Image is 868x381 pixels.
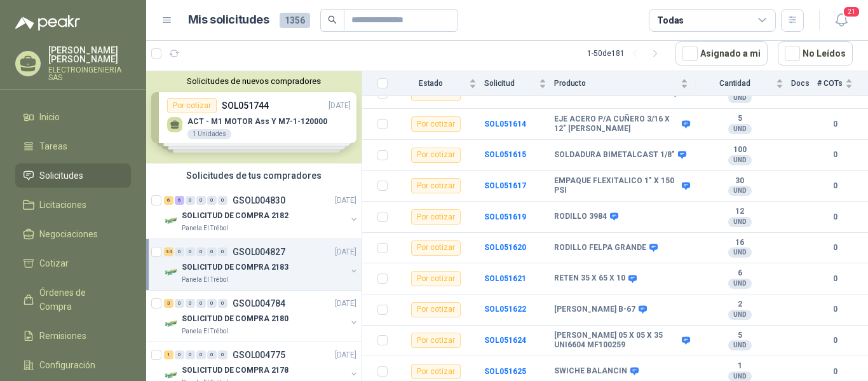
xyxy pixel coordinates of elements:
b: SOLDADURA BIMETALCAST 1/8" [554,150,675,160]
div: UND [728,310,752,320]
span: Solicitudes [39,169,83,183]
div: 6 [164,196,173,205]
div: UND [728,340,752,350]
div: 0 [207,196,217,205]
div: Por cotizar [411,240,461,256]
a: Órdenes de Compra [15,281,131,319]
img: Logo peakr [15,15,80,31]
a: SOL051615 [484,150,526,159]
a: SOL051622 [484,305,526,314]
div: 0 [218,299,227,308]
b: SWICHE BALANCIN [554,366,627,377]
p: SOLICITUD DE COMPRA 2178 [182,364,288,377]
div: 0 [196,299,206,308]
b: RETEN 35 X 65 X 10 [554,274,625,284]
b: 0 [817,335,853,347]
a: Remisiones [15,324,131,348]
div: 0 [175,350,184,359]
p: Panela El Trébol [182,275,228,285]
div: UND [728,279,752,289]
b: RODILLO 3984 [554,212,607,222]
b: RODILLO FELPA GRANDE [554,243,646,253]
div: Por cotizar [411,116,461,132]
b: 0 [817,242,853,254]
span: 21 [843,6,860,18]
p: SOLICITUD DE COMPRA 2180 [182,313,288,325]
span: # COTs [817,79,843,88]
b: 0 [817,118,853,130]
div: 0 [196,247,206,256]
a: Cotizar [15,251,131,275]
b: 0 [817,303,853,315]
b: EMPAQUE FLEXITALICO 1" X 150 PSI [554,176,679,196]
button: Asignado a mi [675,41,768,66]
div: Por cotizar [411,178,461,193]
b: 0 [817,149,853,161]
p: GSOL004827 [233,247,285,256]
a: Solicitudes [15,163,131,188]
span: Cotizar [39,256,69,270]
div: 0 [186,299,195,308]
div: Por cotizar [411,209,461,225]
div: 1 [164,350,173,359]
a: SOL051617 [484,181,526,190]
div: UND [728,186,752,196]
b: SOL051620 [484,243,526,252]
p: Panela El Trébol [182,223,228,233]
p: Panela El Trébol [182,326,228,336]
div: Por cotizar [411,271,461,286]
div: Por cotizar [411,302,461,317]
span: Configuración [39,358,95,372]
div: 0 [186,196,195,205]
th: Cantidad [696,71,791,96]
a: SOL051614 [484,120,526,128]
div: 34 [164,247,173,256]
div: Solicitudes de tus compradores [146,163,362,188]
div: 6 [175,196,184,205]
div: Por cotizar [411,333,461,348]
span: Inicio [39,110,60,124]
a: SOL051625 [484,367,526,376]
div: 1 - 50 de 181 [587,43,665,64]
p: GSOL004775 [233,350,285,359]
b: 0 [817,366,853,378]
div: Solicitudes de nuevos compradoresPor cotizarSOL051744[DATE] ACT - M1 MOTOR Ass Y M7-1-1200001 Uni... [146,71,362,163]
b: 5 [696,331,783,341]
p: GSOL004830 [233,196,285,205]
p: [PERSON_NAME] [PERSON_NAME] [48,46,131,64]
div: 3 [164,299,173,308]
span: Cantidad [696,79,773,88]
button: Solicitudes de nuevos compradores [151,76,356,86]
div: 0 [196,196,206,205]
b: 100 [696,145,783,155]
div: UND [728,217,752,227]
div: UND [728,155,752,165]
p: ELECTROINGENIERIA SAS [48,66,131,81]
div: 0 [175,247,184,256]
b: [PERSON_NAME] B-67 [554,305,635,315]
p: [DATE] [335,195,356,207]
span: Tareas [39,139,67,153]
th: Solicitud [484,71,554,96]
b: 0 [817,273,853,285]
div: UND [728,124,752,134]
b: EJE ACERO P/A CUÑERO 3/16 X 12" [PERSON_NAME] [554,114,679,134]
div: 0 [207,247,217,256]
b: 1 [696,361,783,371]
b: SOL051619 [484,212,526,221]
a: 3 0 0 0 0 0 GSOL004784[DATE] Company LogoSOLICITUD DE COMPRA 2180Panela El Trébol [164,296,359,336]
div: UND [728,93,752,103]
span: Órdenes de Compra [39,286,119,314]
b: 6 [696,268,783,279]
div: Por cotizar [411,364,461,379]
div: 0 [196,350,206,359]
span: 1356 [280,13,310,28]
span: Estado [395,79,466,88]
a: Inicio [15,105,131,129]
p: [DATE] [335,298,356,310]
th: Producto [554,71,696,96]
a: 6 6 0 0 0 0 GSOL004830[DATE] Company LogoSOLICITUD DE COMPRA 2182Panela El Trébol [164,193,359,233]
b: 12 [696,207,783,217]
